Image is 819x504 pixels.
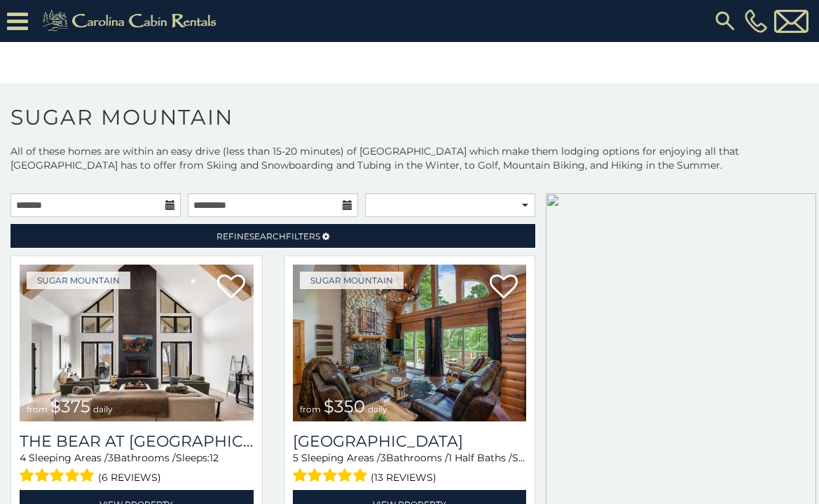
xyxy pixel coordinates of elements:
span: 5 [293,451,298,464]
div: Sleeping Areas / Bathrooms / Sleeps: [293,451,527,486]
div: Sleeping Areas / Bathrooms / Sleeps: [20,451,254,486]
span: daily [368,404,387,414]
h3: Grouse Moor Lodge [293,432,527,451]
a: [GEOGRAPHIC_DATA] [293,432,527,451]
img: Khaki-logo.png [35,7,228,35]
span: Search [249,231,286,241]
span: 12 [209,451,219,464]
a: Grouse Moor Lodge from $350 daily [293,265,527,421]
span: $375 [50,396,90,416]
a: Sugar Mountain [27,272,130,289]
span: daily [93,404,113,414]
span: (13 reviews) [371,468,436,486]
span: 4 [20,451,26,464]
a: The Bear At [GEOGRAPHIC_DATA] [20,432,254,451]
span: from [300,404,321,414]
span: from [27,404,48,414]
span: $350 [324,396,365,416]
a: Add to favorites [490,273,518,302]
span: Refine Filters [216,231,320,241]
h3: The Bear At Sugar Mountain [20,432,254,451]
a: from $375 daily [20,265,254,421]
a: [PHONE_NUMBER] [741,9,771,33]
span: 3 [380,451,386,464]
a: Sugar Mountain [300,272,404,289]
a: RefineSearchFilters [11,224,535,248]
a: Add to favorites [217,273,245,302]
img: Grouse Moor Lodge [293,265,527,421]
span: 1 Half Baths / [448,451,512,464]
span: (6 reviews) [98,468,161,486]
span: 3 [108,451,113,464]
img: 1714387646_thumbnail.jpeg [20,265,254,421]
img: search-regular.svg [713,8,738,34]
